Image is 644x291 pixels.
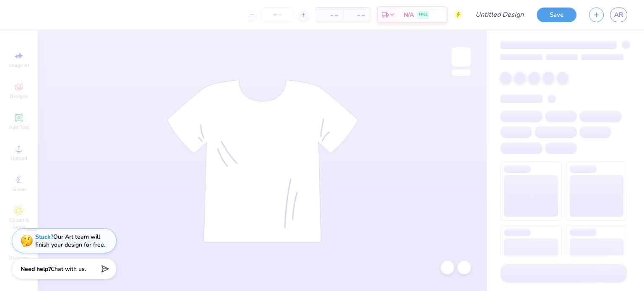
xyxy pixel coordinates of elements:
input: – – [261,7,294,22]
span: FREE [419,12,428,18]
strong: Stuck? [35,233,53,241]
span: N/A [404,10,414,19]
span: AR [614,10,623,20]
button: Save [537,8,576,22]
strong: Need help? [21,265,51,273]
div: Our Art team will finish your design for free. [35,233,105,249]
img: tee-skeleton.svg [166,80,358,242]
span: – – [321,10,338,19]
span: – – [348,10,365,19]
a: AR [610,8,627,22]
span: Chat with us. [51,265,86,273]
input: Untitled Design [469,6,530,23]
